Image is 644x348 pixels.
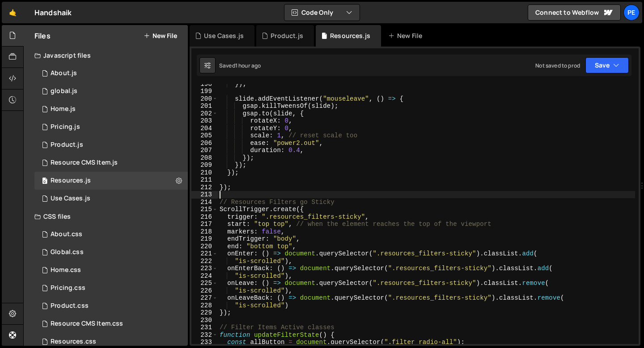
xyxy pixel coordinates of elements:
div: Not saved to prod [535,62,580,69]
div: 211 [191,176,218,184]
button: Code Only [284,4,360,21]
div: 16572/45056.css [34,261,188,279]
div: 221 [191,250,218,258]
div: 204 [191,125,218,132]
div: 228 [191,302,218,310]
div: 222 [191,258,218,265]
div: 199 [191,88,218,95]
div: Global.css [51,248,84,256]
div: 16572/45330.css [34,297,188,315]
div: 220 [191,243,218,250]
h2: Files [34,31,51,41]
div: 208 [191,154,218,162]
div: 232 [191,331,218,339]
div: 218 [191,228,218,236]
div: 16572/45430.js [34,118,188,136]
div: Home.css [51,266,81,274]
div: 1 hour ago [235,62,261,69]
div: Resources.js [51,177,91,185]
div: Handshaik [34,7,72,18]
div: 198 [191,81,218,88]
div: global.js [51,87,77,95]
div: 233 [191,339,218,346]
div: 205 [191,132,218,140]
div: 227 [191,294,218,302]
div: 216 [191,213,218,221]
div: 16572/46626.css [34,315,188,333]
div: 219 [191,235,218,243]
div: 231 [191,324,218,331]
div: 217 [191,221,218,228]
div: Use Cases.js [51,195,90,203]
div: 16572/45138.css [34,243,188,261]
div: 16572/45051.js [34,100,188,118]
div: 16572/46394.js [34,172,188,190]
div: 207 [191,147,218,154]
div: Saved [219,62,261,69]
div: 210 [191,169,218,177]
div: 16572/45486.js [34,64,188,82]
div: 226 [191,287,218,295]
div: 16572/45431.css [34,279,188,297]
div: 200 [191,95,218,103]
div: Product.js [271,31,303,40]
div: 209 [191,161,218,169]
div: 16572/45211.js [34,136,188,154]
div: 229 [191,309,218,317]
div: 225 [191,280,218,287]
div: 202 [191,110,218,118]
div: 224 [191,272,218,280]
div: Use Cases.js [204,31,244,40]
div: About.css [51,230,82,238]
button: New File [144,32,177,39]
div: 16572/45061.js [34,82,188,100]
div: Javascript files [24,47,188,64]
div: 230 [191,317,218,324]
div: About.js [51,69,77,77]
div: New File [388,31,426,40]
button: Save [585,57,629,73]
div: 203 [191,117,218,125]
div: 212 [191,184,218,191]
div: 206 [191,140,218,147]
div: 16572/46625.js [34,154,188,172]
a: 🤙 [2,2,24,23]
div: 215 [191,206,218,213]
div: 214 [191,199,218,206]
div: Pricing.css [51,284,85,292]
div: Resources.css [51,338,96,346]
a: Pe [623,4,640,21]
div: CSS files [24,208,188,225]
div: 213 [191,191,218,199]
div: Home.js [51,105,76,113]
div: Product.css [51,302,89,310]
div: 223 [191,265,218,272]
div: Pricing.js [51,123,80,131]
a: Connect to Webflow [528,4,621,21]
div: Product.js [51,141,83,149]
div: Resource CMS Item.js [51,159,118,167]
span: 0 [42,178,47,185]
div: Resource CMS Item.css [51,320,123,328]
div: 16572/45332.js [34,190,188,208]
div: Resources.js [330,31,370,40]
div: 16572/45487.css [34,225,188,243]
div: 201 [191,102,218,110]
